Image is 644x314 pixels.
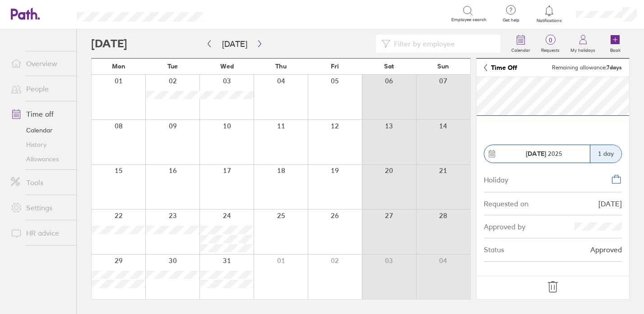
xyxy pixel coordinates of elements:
[437,63,449,70] span: Sun
[384,63,394,70] span: Sat
[526,150,562,157] span: 2025
[484,200,528,208] div: Requested on
[220,63,234,70] span: Wed
[605,45,626,53] label: Book
[536,29,565,58] a: 0Requests
[506,45,536,53] label: Calendar
[451,17,486,23] span: Employee search
[565,45,601,53] label: My holidays
[227,9,250,18] div: Search
[506,29,536,58] a: Calendar
[565,29,601,58] a: My holidays
[590,145,621,163] div: 1 day
[167,63,178,70] span: Tue
[535,18,564,23] span: Notifications
[4,173,76,191] a: Tools
[484,174,508,184] div: Holiday
[4,123,76,137] a: Calendar
[496,18,526,23] span: Get help
[535,5,564,23] a: Notifications
[536,45,565,53] label: Requests
[536,36,565,44] span: 0
[275,63,287,70] span: Thu
[607,64,622,71] strong: 7 days
[4,224,76,242] a: HR advice
[484,223,525,231] div: Approved by
[112,63,125,70] span: Mon
[4,55,76,73] a: Overview
[484,64,517,71] a: Time Off
[390,35,495,52] input: Filter by employee
[4,199,76,217] a: Settings
[331,63,339,70] span: Fri
[552,64,622,71] span: Remaining allowance:
[4,152,76,166] a: Allowances
[484,246,504,254] div: Status
[526,150,546,158] strong: [DATE]
[598,200,622,208] div: [DATE]
[601,29,630,58] a: Book
[590,246,622,254] div: Approved
[215,36,255,51] button: [DATE]
[4,137,76,152] a: History
[4,105,76,123] a: Time off
[4,80,76,98] a: People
